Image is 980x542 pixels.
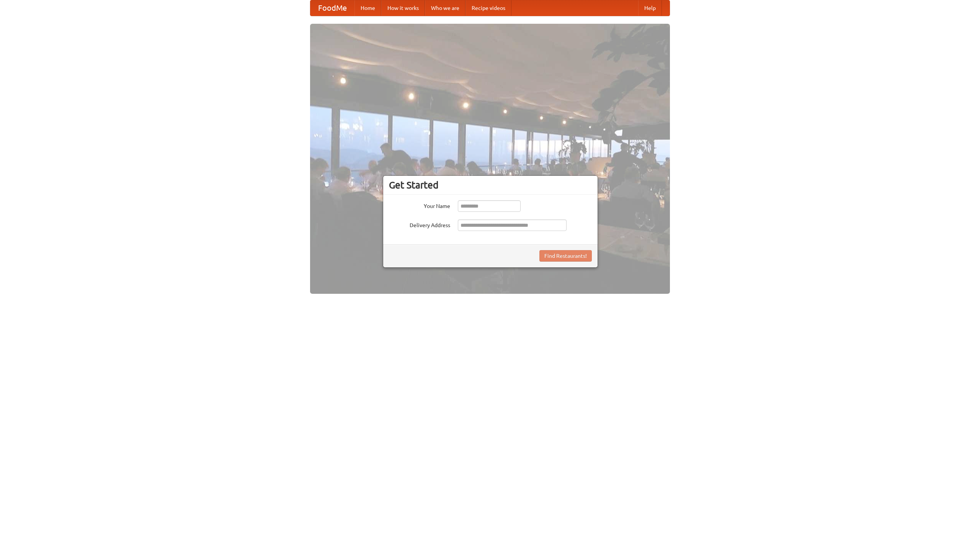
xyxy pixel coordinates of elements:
a: Home [354,0,381,16]
label: Delivery Address [389,219,450,229]
a: Recipe videos [465,0,511,16]
h3: Get Started [389,179,592,191]
a: Who we are [425,0,465,16]
a: Help [638,0,662,16]
button: Find Restaurants! [539,250,592,262]
a: How it works [381,0,425,16]
a: FoodMe [310,0,354,16]
label: Your Name [389,200,450,210]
